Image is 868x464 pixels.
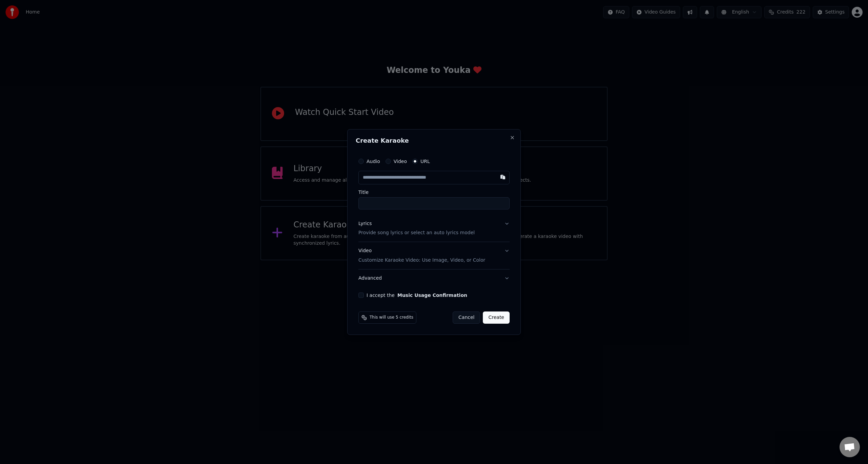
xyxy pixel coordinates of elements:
[358,215,510,242] button: LyricsProvide song lyrics or select an auto lyrics model
[358,230,475,237] p: Provide song lyrics or select an auto lyrics model
[453,311,480,324] button: Cancel
[358,269,510,287] button: Advanced
[397,293,467,298] button: I accept the
[367,293,467,298] label: I accept the
[356,138,512,144] h2: Create Karaoke
[483,311,510,324] button: Create
[358,248,485,264] div: Video
[358,220,372,227] div: Lyrics
[358,257,485,264] p: Customize Karaoke Video: Use Image, Video, or Color
[358,190,510,195] label: Title
[420,159,430,164] label: URL
[370,315,413,320] span: This will use 5 credits
[358,242,510,269] button: VideoCustomize Karaoke Video: Use Image, Video, or Color
[394,159,407,164] label: Video
[367,159,380,164] label: Audio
